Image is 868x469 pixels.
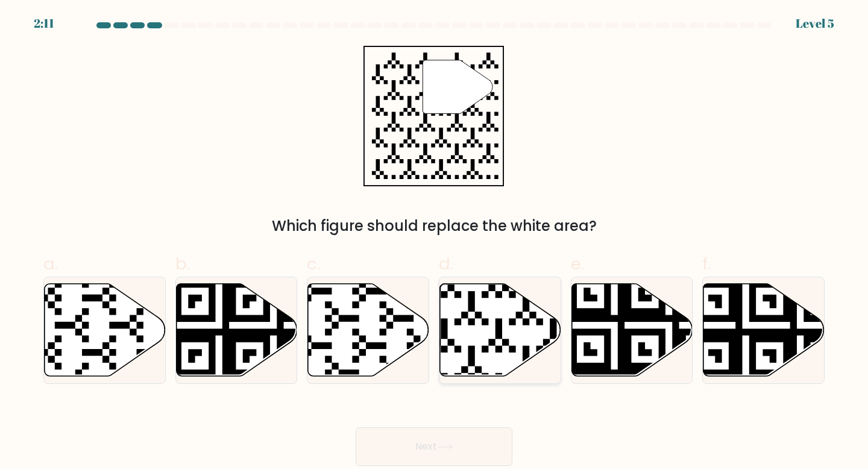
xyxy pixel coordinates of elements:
[702,252,711,275] span: f.
[439,252,453,275] span: d.
[423,60,493,114] g: "
[307,252,320,275] span: c.
[175,252,190,275] span: b.
[34,14,54,33] div: 2:11
[796,14,834,33] div: Level 5
[43,252,58,275] span: a.
[356,427,512,466] button: Next
[571,252,584,275] span: e.
[51,215,817,237] div: Which figure should replace the white area?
